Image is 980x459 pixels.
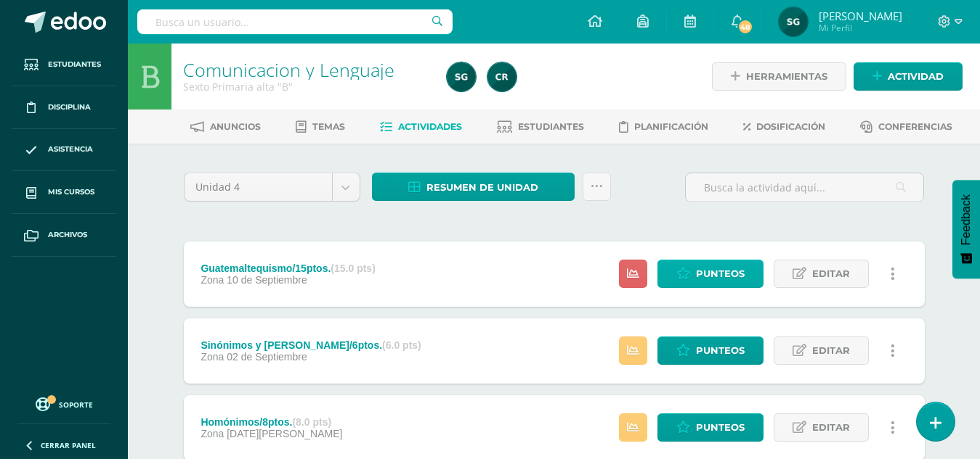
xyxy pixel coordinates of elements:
h1: Comunicacion y Lenguaje [183,59,429,80]
span: Estudiantes [48,59,101,70]
a: Temas [296,115,345,138]
a: Dosificación [743,115,825,138]
span: Disciplina [48,102,91,113]
a: Soporte [17,394,110,413]
a: Actividad [854,62,963,91]
a: Actividades [380,115,462,138]
div: Homónimos/8ptos. [201,416,342,428]
a: Punteos [657,336,764,365]
div: Sexto Primaria alta 'B' [183,80,429,94]
span: Actividad [888,63,944,90]
span: 10 de Septiembre [227,274,307,286]
strong: (15.0 pts) [331,262,375,274]
span: 02 de Septiembre [227,351,307,363]
a: Asistencia [12,129,116,172]
span: Mi Perfil [819,22,902,34]
strong: (6.0 pts) [382,339,421,351]
span: [PERSON_NAME] [819,9,902,23]
span: [DATE][PERSON_NAME] [227,428,342,439]
span: Editar [812,337,850,364]
span: Conferencias [878,121,952,132]
strong: (8.0 pts) [292,416,331,428]
span: Punteos [696,414,745,441]
img: 41262f1f50d029ad015f7fe7286c9cb7.png [447,62,476,91]
span: 48 [737,19,753,35]
a: Anuncios [190,115,261,138]
a: Unidad 4 [185,173,360,201]
a: Estudiantes [497,115,584,138]
span: Actividades [398,121,462,132]
span: Herramientas [746,63,827,90]
a: Comunicacion y Lenguaje [183,57,394,82]
span: Anuncios [210,121,261,132]
span: Editar [812,260,850,287]
span: Archivos [48,229,87,241]
input: Busca un usuario... [137,9,453,34]
a: Conferencias [860,115,952,138]
a: Archivos [12,214,116,257]
a: Punteos [657,413,764,442]
a: Punteos [657,260,764,288]
a: Disciplina [12,86,116,129]
button: Feedback - Mostrar encuesta [952,180,980,278]
span: Zona [201,351,224,363]
span: Soporte [59,400,93,410]
span: Punteos [696,337,745,364]
span: Punteos [696,260,745,287]
span: Temas [312,121,345,132]
span: Unidad 4 [195,173,321,201]
a: Resumen de unidad [372,173,575,201]
a: Estudiantes [12,44,116,86]
span: Asistencia [48,144,93,155]
div: Guatemaltequismo/15ptos. [201,262,375,274]
span: Mis cursos [48,186,94,198]
span: Cerrar panel [41,440,96,450]
img: 41262f1f50d029ad015f7fe7286c9cb7.png [779,7,808,36]
span: Estudiantes [518,121,584,132]
span: Planificación [634,121,708,132]
a: Herramientas [712,62,846,91]
img: 19436fc6d9716341a8510cf58c6830a2.png [487,62,517,91]
a: Planificación [619,115,708,138]
span: Dosificación [756,121,825,132]
span: Zona [201,274,224,286]
span: Feedback [960,194,973,245]
span: Editar [812,414,850,441]
input: Busca la actividad aquí... [686,173,923,202]
span: Zona [201,428,224,439]
span: Resumen de unidad [426,174,538,201]
a: Mis cursos [12,171,116,214]
div: Sinónimos y [PERSON_NAME]/6ptos. [201,339,421,351]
